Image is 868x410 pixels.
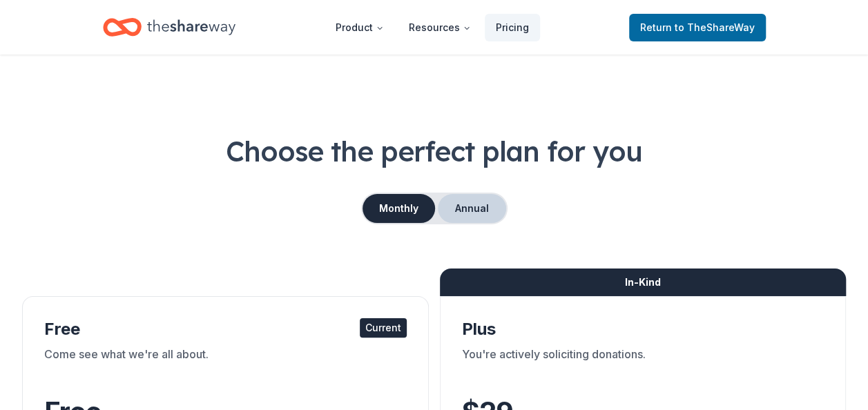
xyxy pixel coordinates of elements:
button: Resources [398,14,482,41]
div: Come see what we're all about. [44,346,407,384]
div: Free [44,318,407,340]
span: Return [640,19,755,36]
button: Product [325,14,395,41]
button: Monthly [363,194,435,223]
div: You're actively soliciting donations. [462,346,824,384]
div: Plus [462,318,824,340]
a: Home [103,11,235,43]
nav: Main [325,11,540,43]
button: Annual [438,194,506,223]
h1: Choose the perfect plan for you [22,132,846,170]
div: Current [360,318,407,338]
span: to TheShareWay [675,21,755,33]
a: Pricing [485,14,540,41]
a: Returnto TheShareWay [629,14,766,41]
div: In-Kind [440,269,847,296]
